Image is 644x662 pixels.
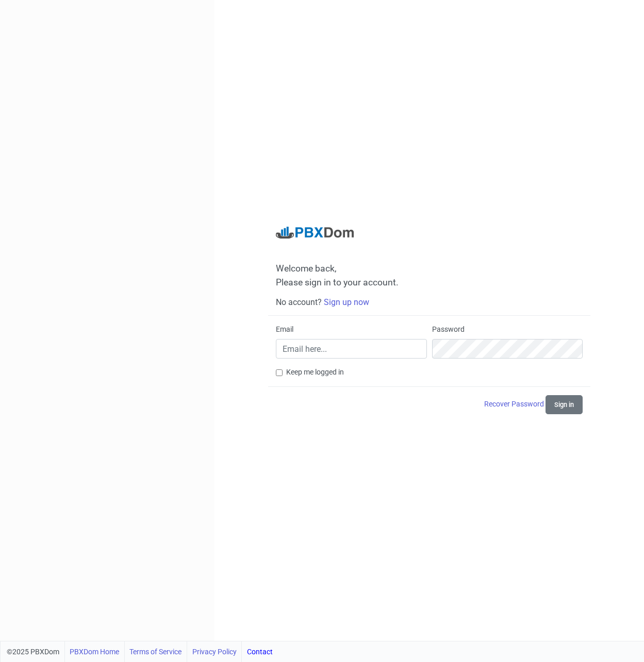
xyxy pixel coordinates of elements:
[276,297,582,307] h6: No account?
[276,324,293,335] label: Email
[276,263,582,274] span: Welcome back,
[286,367,344,378] label: Keep me logged in
[484,400,546,408] a: Recover Password
[129,641,181,662] a: Terms of Service
[70,641,119,662] a: PBXDom Home
[276,339,426,359] input: Email here...
[7,641,273,662] div: ©2025 PBXDom
[247,641,273,662] a: Contact
[546,395,583,414] button: Sign in
[276,277,399,287] span: Please sign in to your account.
[324,297,369,307] a: Sign up now
[192,641,237,662] a: Privacy Policy
[432,324,465,335] label: Password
